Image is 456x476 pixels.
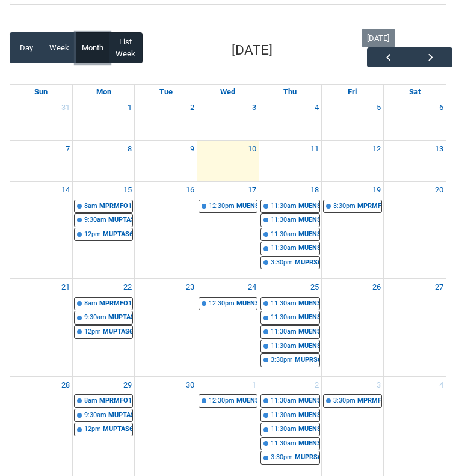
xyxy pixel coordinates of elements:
[72,182,134,279] td: Go to September 15, 2025
[183,182,197,198] a: Go to September 16, 2025
[135,140,197,182] td: Go to September 9, 2025
[157,85,175,99] a: Tuesday
[10,140,72,182] td: Go to September 7, 2025
[209,299,235,309] div: 12:30pm
[367,47,410,67] button: Previous Month
[298,230,319,240] div: MUENS6 Professional Ensemble Presentation 2 REHEARSAL [DATE] 11:30am | Studio A ([GEOGRAPHIC_DATA...
[259,279,321,376] td: Go to September 25, 2025
[298,410,319,421] div: MUENS6 Professional Ensemble Presentation 2 REHEARSAL [DATE] 11:30am | Ensemble Room 7 ([GEOGRAPH...
[345,85,359,99] a: Friday
[209,201,235,212] div: 12:30pm
[295,355,319,365] div: MUPRS6 ON-CAMPUS Professional Presentation 2 VOCAL WORKSHOP THU 3:30 | Studio A ([GEOGRAPHIC_DATA...
[433,182,446,198] a: Go to September 20, 2025
[333,201,356,212] div: 3:30pm
[271,230,297,240] div: 11:30am
[271,201,297,212] div: 11:30am
[370,279,383,296] a: Go to September 26, 2025
[298,439,319,449] div: MUENS6 Professional Ensemble Presentation 2 REHEARSAL [DATE] 11:30am | [GEOGRAPHIC_DATA] ([GEOGRA...
[357,396,381,406] div: MPRMFO1 ONLINE Mixing Foundations (Workshop) | Online | [PERSON_NAME]
[32,85,50,99] a: Sunday
[312,377,321,394] a: Go to October 2, 2025
[259,376,321,474] td: Go to October 2, 2025
[271,243,297,254] div: 11:30am
[245,141,259,157] a: Go to September 10, 2025
[72,140,134,182] td: Go to September 8, 2025
[197,279,259,376] td: Go to September 24, 2025
[236,299,257,309] div: MUENS6 Professional Ensemble Presentation 2 FORUM WED 12:30 | [GEOGRAPHIC_DATA] ([GEOGRAPHIC_DATA...
[321,376,383,474] td: Go to October 3, 2025
[76,32,109,63] button: Month
[109,32,143,63] button: List Week
[108,215,132,225] div: MUPTAS6 ON-CAMPUS Theory and Aural Studies 6 (part 1) G1 | Room 105 ([GEOGRAPHIC_DATA].) (capacit...
[84,424,101,435] div: 12pm
[384,140,446,182] td: Go to September 13, 2025
[84,313,106,323] div: 9:30am
[281,85,299,99] a: Thursday
[271,215,297,225] div: 11:30am
[259,182,321,279] td: Go to September 18, 2025
[298,341,319,352] div: MUENS6 Professional Ensemble Presentation 2 REHEARSAL [DATE] 11:30am | [GEOGRAPHIC_DATA] ([GEOGRA...
[183,377,197,394] a: Go to September 30, 2025
[245,279,259,296] a: Go to September 24, 2025
[125,141,134,157] a: Go to September 8, 2025
[384,376,446,474] td: Go to October 4, 2025
[321,140,383,182] td: Go to September 12, 2025
[197,182,259,279] td: Go to September 17, 2025
[59,99,72,116] a: Go to August 31, 2025
[135,182,197,279] td: Go to September 16, 2025
[271,424,297,435] div: 11:30am
[308,279,321,296] a: Go to September 25, 2025
[433,279,446,296] a: Go to September 27, 2025
[10,182,72,279] td: Go to September 14, 2025
[308,182,321,198] a: Go to September 18, 2025
[10,279,72,376] td: Go to September 21, 2025
[188,99,197,116] a: Go to September 2, 2025
[298,299,319,309] div: MUENS6 Professional Ensemble Presentation 2 REHEARSAL [DATE] 11:30am | Ensemble Room 2 ([GEOGRAPH...
[43,32,76,63] button: Week
[271,453,293,463] div: 3:30pm
[232,40,252,61] h2: [DATE]
[10,32,43,63] button: Day
[298,201,319,212] div: MUENS6 Professional Ensemble Presentation 2 REHEARSAL [DATE] 11:30am | Ensemble Room 2 ([GEOGRAPH...
[72,279,134,376] td: Go to September 22, 2025
[236,396,257,406] div: MUENS6 Professional Ensemble Presentation 2 FORUM WED 12:30 | [GEOGRAPHIC_DATA] ([GEOGRAPHIC_DATA...
[84,396,97,406] div: 8am
[197,140,259,182] td: Go to September 10, 2025
[298,215,319,225] div: MUENS6 Professional Ensemble Presentation 2 REHEARSAL [DATE] 11:30am | Ensemble Room 7 ([GEOGRAPH...
[433,141,446,157] a: Go to September 13, 2025
[63,141,72,157] a: Go to September 7, 2025
[259,99,321,140] td: Go to September 4, 2025
[410,47,452,67] button: Next Month
[370,141,383,157] a: Go to September 12, 2025
[209,396,235,406] div: 12:30pm
[321,279,383,376] td: Go to September 26, 2025
[135,99,197,140] td: Go to September 2, 2025
[259,140,321,182] td: Go to September 11, 2025
[308,141,321,157] a: Go to September 11, 2025
[108,410,132,421] div: MUPTAS6 ON-CAMPUS Theory and Aural Studies 6 (part 1) G1 | Room 105 ([GEOGRAPHIC_DATA].) (capacit...
[135,376,197,474] td: Go to September 30, 2025
[333,396,356,406] div: 3:30pm
[72,376,134,474] td: Go to September 29, 2025
[298,313,319,323] div: MUENS6 Professional Ensemble Presentation 2 REHEARSAL [DATE] 11:30am | Ensemble Room 7 ([GEOGRAPH...
[99,201,132,212] div: MPRMFO1 PRE-RECORDED VIDEO Mixing Foundations (Lecture/Tut) | Online | [PERSON_NAME]
[245,182,259,198] a: Go to September 17, 2025
[188,141,197,157] a: Go to September 9, 2025
[295,258,319,268] div: MUPRS6 ON-CAMPUS Professional Presentation 2 VOCAL WORKSHOP THU 3:30 | Studio A ([GEOGRAPHIC_DATA...
[84,230,101,240] div: 12pm
[197,376,259,474] td: Go to October 1, 2025
[121,377,134,394] a: Go to September 29, 2025
[103,327,132,337] div: MUPTAS6 ON-CAMPUS Theory and Aural Studies 6 (part 2) G1 | Room 105 ([GEOGRAPHIC_DATA].) (capacit...
[295,453,319,463] div: MUPRS6 ON-CAMPUS Professional Presentation 2 VOCAL WORKSHOP THU 3:30 | Studio A ([GEOGRAPHIC_DATA...
[250,99,259,116] a: Go to September 3, 2025
[108,313,132,323] div: MUPTAS6 ON-CAMPUS Theory and Aural Studies 6 (part 1) G1 | Room 105 ([GEOGRAPHIC_DATA].) (capacit...
[121,279,134,296] a: Go to September 22, 2025
[298,327,319,337] div: MUENS6 Professional Ensemble Presentation 2 REHEARSAL [DATE] 11:30am | Studio A ([GEOGRAPHIC_DATA...
[10,376,72,474] td: Go to September 28, 2025
[321,99,383,140] td: Go to September 5, 2025
[271,299,297,309] div: 11:30am
[271,341,297,352] div: 11:30am
[84,327,101,337] div: 12pm
[298,424,319,435] div: MUENS6 Professional Ensemble Presentation 2 REHEARSAL [DATE] 11:30am | Studio A ([GEOGRAPHIC_DATA...
[271,355,293,365] div: 3:30pm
